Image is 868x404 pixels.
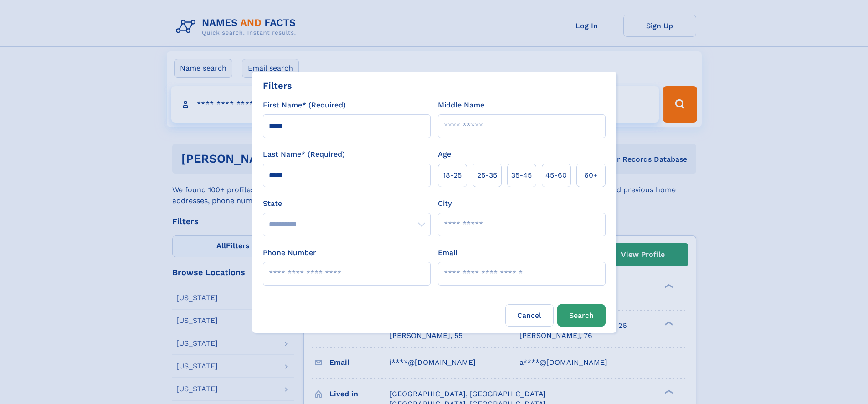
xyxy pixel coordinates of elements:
[438,198,452,209] label: City
[438,247,457,258] label: Email
[438,100,484,111] label: Middle Name
[584,170,598,181] span: 60+
[477,170,497,181] span: 25‑35
[557,304,606,327] button: Search
[263,100,346,111] label: First Name* (Required)
[438,149,451,160] label: Age
[263,79,292,92] div: Filters
[545,170,567,181] span: 45‑60
[263,198,431,209] label: State
[443,170,462,181] span: 18‑25
[263,149,345,160] label: Last Name* (Required)
[263,247,316,258] label: Phone Number
[511,170,532,181] span: 35‑45
[505,304,554,327] label: Cancel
